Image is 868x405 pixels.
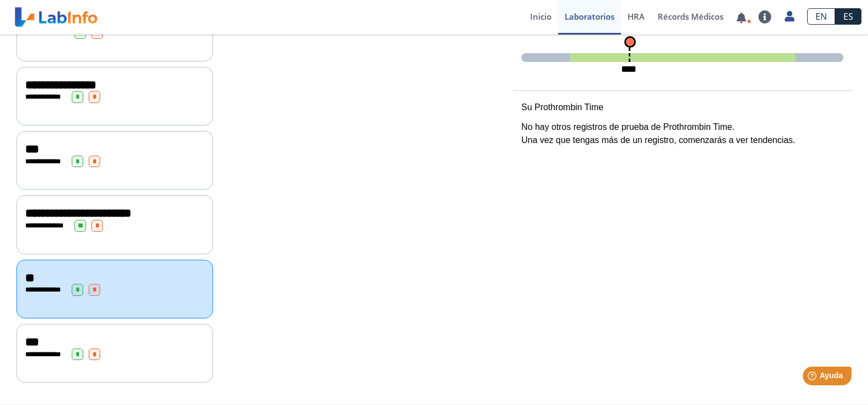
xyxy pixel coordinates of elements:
p: Su Prothrombin Time [521,101,843,114]
a: EN [807,8,835,25]
iframe: Help widget launcher [771,362,856,393]
span: HRA [628,11,645,22]
p: No hay otros registros de prueba de Prothrombin Time. Una vez que tengas más de un registro, come... [521,121,843,147]
a: ES [835,8,861,25]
